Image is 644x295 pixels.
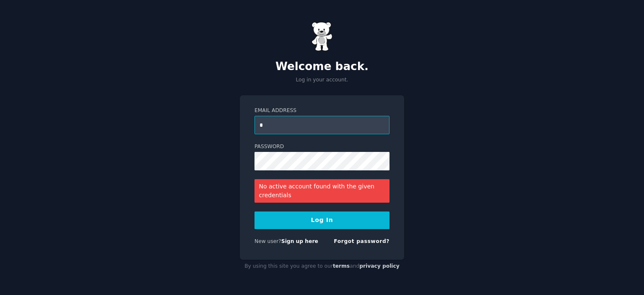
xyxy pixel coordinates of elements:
label: Email Address [254,107,390,115]
span: New user? [254,238,281,244]
a: Sign up here [281,238,318,244]
h2: Welcome back. [240,60,404,73]
div: By using this site you agree to our and [240,260,404,273]
p: Log in your account. [240,76,404,84]
div: No active account found with the given credentials [254,179,390,203]
button: Log In [254,211,390,229]
a: terms [333,263,350,269]
label: Password [254,143,390,151]
a: Forgot password? [334,238,390,244]
img: Gummy Bear [312,22,332,51]
a: privacy policy [359,263,400,269]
